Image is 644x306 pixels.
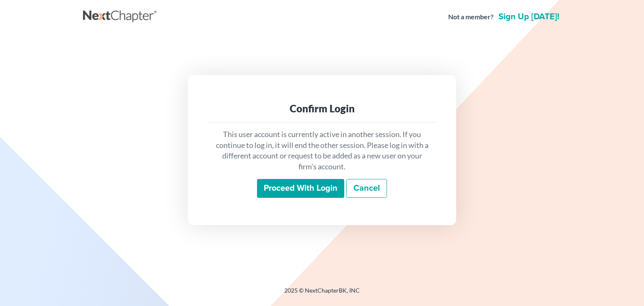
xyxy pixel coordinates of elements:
input: Proceed with login [257,179,344,198]
a: Sign up [DATE]! [497,13,561,21]
p: This user account is currently active in another session. If you continue to log in, it will end ... [215,129,429,172]
a: Cancel [346,179,387,198]
div: Confirm Login [215,102,429,115]
div: 2025 © NextChapterBK, INC [83,286,561,301]
strong: Not a member? [448,12,493,22]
